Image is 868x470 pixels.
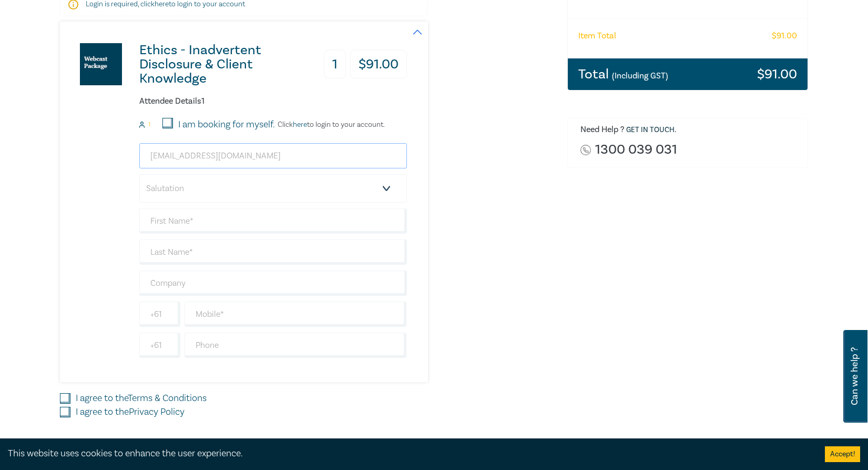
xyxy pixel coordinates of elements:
[178,118,275,132] label: I am booking for myself.
[580,125,800,135] h6: Need Help ? .
[185,333,407,358] input: Phone
[76,392,207,405] label: I agree to the
[324,50,346,79] h3: 1
[129,406,185,418] a: Privacy Policy
[350,50,407,79] h3: $ 91.00
[139,96,407,106] h6: Attendee Details 1
[850,336,860,416] span: Can we help ?
[185,302,407,327] input: Mobile*
[772,31,797,41] h6: $ 91.00
[139,333,180,358] input: +61
[139,43,312,86] h3: Ethics - Inadvertent Disclosure & Client Knowledge
[578,31,616,41] h6: Item Total
[612,71,668,81] small: (Including GST)
[293,120,307,129] a: here
[139,271,407,296] input: Company
[148,121,150,128] small: 1
[139,239,407,265] input: Last Name*
[757,67,797,81] h3: $ 91.00
[139,143,407,168] input: Attendee Email*
[139,208,407,234] input: First Name*
[76,405,185,419] label: I agree to the
[578,67,668,81] h3: Total
[595,143,677,157] a: 1300 039 031
[139,302,180,327] input: +61
[825,446,860,462] button: Accept cookies
[275,121,385,129] p: Click to login to your account.
[8,447,809,461] div: This website uses cookies to enhance the user experience.
[128,392,207,404] a: Terms & Conditions
[626,125,675,135] a: Get in touch
[80,43,122,85] img: Ethics - Inadvertent Disclosure & Client Knowledge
